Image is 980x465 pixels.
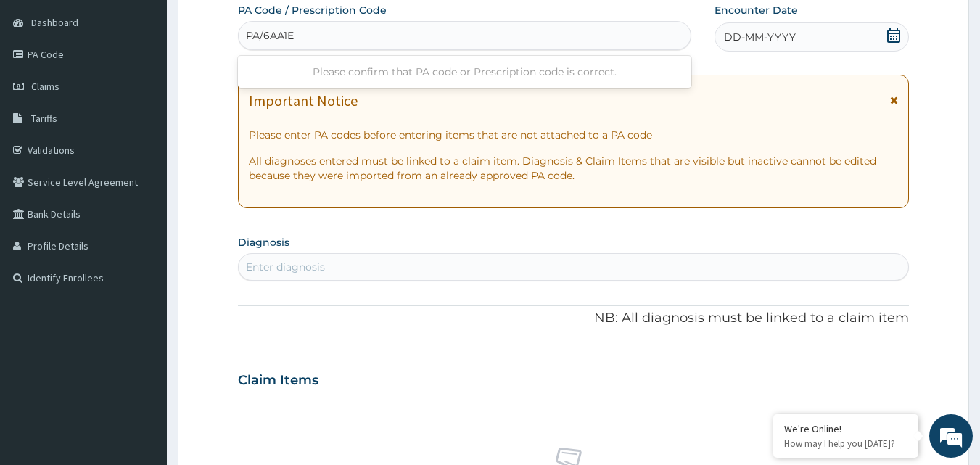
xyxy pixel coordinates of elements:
[249,128,899,142] p: Please enter PA codes before entering items that are not attached to a PA code
[27,73,59,109] img: d_794563401_company_1708531726252_794563401
[31,16,78,29] span: Dashboard
[238,235,289,250] label: Diagnosis
[31,112,57,125] span: Tariffs
[238,3,387,17] label: PA Code / Prescription Code
[238,59,692,85] div: Please confirm that PA code or Prescription code is correct.
[249,93,358,109] h1: Important Notice
[84,140,200,287] span: We're online!
[784,437,907,450] p: How may I help you today?
[715,3,798,17] label: Encounter Date
[7,310,276,361] textarea: Type your message and hit 'Enter'
[75,81,244,100] div: Chat with us now
[784,422,907,435] div: We're Online!
[246,260,325,274] div: Enter diagnosis
[238,373,318,389] h3: Claim Items
[31,80,59,93] span: Claims
[249,154,899,183] p: All diagnoses entered must be linked to a claim item. Diagnosis & Claim Items that are visible bu...
[724,30,796,44] span: DD-MM-YYYY
[238,7,273,42] div: Minimize live chat window
[238,309,910,328] p: NB: All diagnosis must be linked to a claim item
